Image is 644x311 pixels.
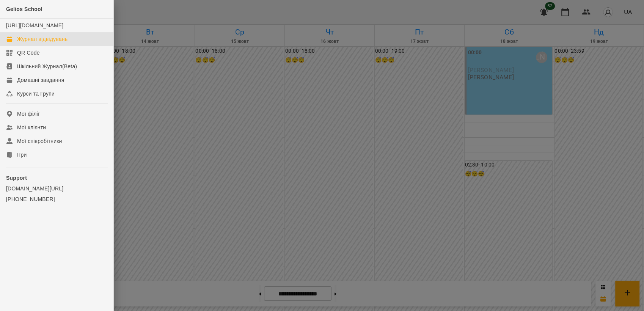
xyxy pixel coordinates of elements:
div: Курси та Групи [17,90,55,97]
div: Шкільний Журнал(Beta) [17,63,77,70]
p: Support [6,174,107,182]
span: Gelios School [6,6,42,12]
div: QR Code [17,49,40,57]
div: Мої клієнти [17,124,46,131]
div: Мої співробітники [17,137,62,145]
div: Домашні завдання [17,76,64,84]
div: Ігри [17,151,27,159]
a: [PHONE_NUMBER] [6,195,107,203]
div: Мої філії [17,110,39,118]
a: [DOMAIN_NAME][URL] [6,185,107,192]
div: Журнал відвідувань [17,35,68,43]
a: [URL][DOMAIN_NAME] [6,22,63,28]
